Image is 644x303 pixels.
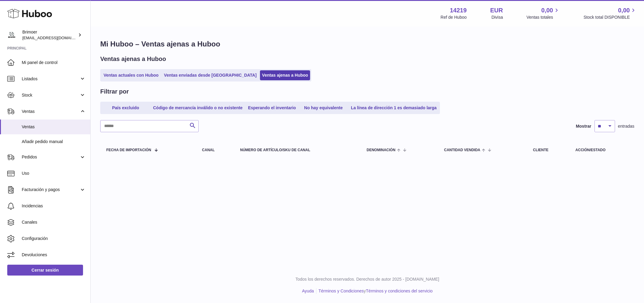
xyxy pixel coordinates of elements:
div: Divisa [492,14,503,20]
h1: Mi Huboo – Ventas ajenas a Huboo [100,39,634,49]
h2: Filtrar por [100,88,129,96]
a: Ayuda [302,289,314,293]
li: y [316,288,433,294]
div: Cliente [533,148,563,152]
div: Acción/Estado [575,148,628,152]
span: Mi panel de control [22,60,86,65]
span: Devoluciones [22,252,86,258]
span: Listados [22,76,79,82]
a: Términos y Condiciones [319,289,364,293]
a: Ventas actuales con Huboo [101,70,161,80]
span: Fecha de importación [106,148,151,152]
a: Ventas ajenas a Huboo [260,70,310,80]
span: 0,00 [618,6,630,14]
span: Ventas totales [527,14,560,20]
span: Facturación y pagos [22,187,79,193]
span: 0,00 [541,6,553,14]
span: Canales [22,219,86,225]
img: oroses@renuevo.es [7,30,16,40]
span: Stock [22,92,79,98]
span: entradas [618,123,634,129]
strong: 14219 [450,6,467,14]
span: Ventas [22,124,86,130]
span: Denominación [367,148,395,152]
a: Código de mercancía inválido o no existente [151,103,245,113]
span: Configuración [22,236,86,241]
span: Ventas [22,109,79,114]
div: Canal [202,148,228,152]
span: Stock total DISPONIBLE [584,14,637,20]
div: Brimoer [22,29,77,41]
p: Todos los derechos reservados. Derechos de autor 2025 - [DOMAIN_NAME] [95,276,639,282]
strong: EUR [490,6,503,14]
a: Términos y condiciones del servicio [366,289,433,293]
span: Incidencias [22,203,86,209]
a: No hay equivalente [299,103,348,113]
span: Uso [22,171,86,176]
a: 0,00 Ventas totales [527,6,560,20]
span: Añadir pedido manual [22,139,86,145]
a: Ventas enviadas desde [GEOGRAPHIC_DATA] [162,70,259,80]
div: Número de artículo/SKU de canal [240,148,354,152]
span: Cantidad vendida [444,148,480,152]
span: [EMAIL_ADDRESS][DOMAIN_NAME] [22,35,89,40]
a: La línea de dirección 1 es demasiado larga [349,103,439,113]
a: 0,00 Stock total DISPONIBLE [584,6,637,20]
h2: Ventas ajenas a Huboo [100,55,166,63]
a: País excluido [101,103,150,113]
a: Esperando el inventario [246,103,298,113]
span: Pedidos [22,154,79,160]
a: Cerrar sesión [7,265,83,276]
label: Mostrar [576,123,591,129]
div: Ref de Huboo [441,14,466,20]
